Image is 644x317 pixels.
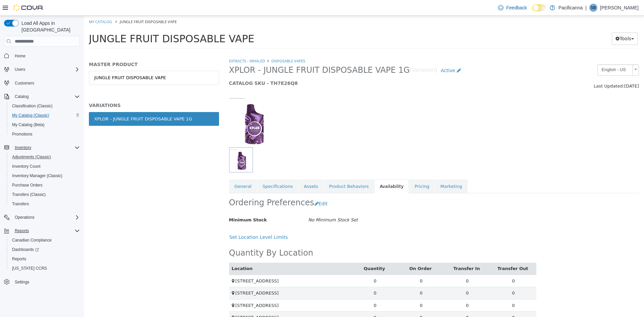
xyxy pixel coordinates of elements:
[268,271,314,284] td: 0
[15,145,31,150] span: Inventory
[12,52,28,60] a: Home
[532,11,533,12] span: Dark Mode
[9,111,80,119] span: My Catalog (Classic)
[19,20,80,33] span: Load All Apps in [GEOGRAPHIC_DATA]
[7,190,83,199] button: Transfers (Classic)
[13,4,44,11] img: Cova
[9,191,48,199] a: Transfers (Classic)
[145,81,192,131] img: 150
[314,271,361,284] td: 0
[9,153,54,161] a: Adjustments (Classic)
[145,202,183,207] span: Minimum Stock
[407,271,453,284] td: 0
[12,113,49,118] span: My Catalog (Classic)
[9,172,80,180] span: Inventory Manager (Classic)
[9,236,80,244] span: Canadian Compliance
[12,144,34,152] button: Inventory
[215,164,239,178] a: Assets
[360,271,407,284] td: 0
[407,283,453,296] td: 0
[7,171,83,180] button: Inventory Manager (Classic)
[9,121,80,129] span: My Catalog (Beta)
[187,43,221,48] a: Disposable Vapes
[9,200,80,208] span: Transfers
[15,94,29,99] span: Catalog
[12,266,47,271] span: [US_STATE] CCRS
[5,17,170,29] span: JUNGLE FRUIT DISPOSABLE VAPE
[510,68,540,73] span: Last Updated:
[12,237,52,243] span: Canadian Compliance
[240,164,290,178] a: Product Behaviors
[145,164,173,178] a: General
[9,181,45,189] a: Purchase Orders
[7,235,83,245] button: Canadian Compliance
[145,49,326,60] span: XPLOR - JUNGLE FRUIT DISPOSABLE VAPE 1G
[224,202,274,207] i: No Minimum Stock Set
[5,55,135,69] a: JUNGLE FRUIT DISPOSABLE VAPE
[152,299,195,304] span: [STREET_ADDRESS]
[7,162,83,171] button: Inventory Count
[558,4,583,12] p: Pacificanna
[9,246,42,254] a: Dashboards
[12,256,26,262] span: Reports
[5,3,28,8] a: My Catalog
[152,263,195,268] span: [STREET_ADDRESS]
[145,182,230,192] h2: Ordering Preferences
[1,143,83,152] button: Inventory
[7,120,83,129] button: My Catalog (Beta)
[325,250,349,255] a: On Order
[9,255,29,263] a: Reports
[12,227,80,235] span: Reports
[5,46,135,52] h5: MASTER PRODUCT
[407,296,453,308] td: 0
[12,79,37,87] a: Customers
[12,278,80,286] span: Settings
[1,92,83,101] button: Catalog
[12,213,37,221] button: Operations
[15,215,35,220] span: Operations
[1,277,83,287] button: Settings
[1,226,83,235] button: Reports
[351,164,384,178] a: Marketing
[148,250,170,256] button: Location
[9,102,55,110] a: Classification (Classic)
[9,121,47,129] a: My Catalog (Beta)
[280,250,303,255] a: Quantity
[9,162,80,170] span: Inventory Count
[12,93,80,101] span: Catalog
[9,172,65,180] a: Inventory Manager (Classic)
[7,111,83,120] button: My Catalog (Classic)
[325,164,351,178] a: Pricing
[9,111,52,119] a: My Catalog (Classic)
[12,164,41,169] span: Inventory Count
[12,93,31,101] button: Catalog
[145,232,229,243] h2: Quantity By Location
[15,228,29,233] span: Reports
[360,259,407,271] td: 0
[9,246,80,254] span: Dashboards
[145,43,181,48] a: Extracts - Inhaled
[15,81,34,86] span: Customers
[514,49,546,59] span: English - US
[12,79,80,87] span: Customers
[528,17,554,29] button: Tools
[7,254,83,264] button: Reports
[7,264,83,273] button: [US_STATE] CCRS
[514,49,555,60] a: English - US
[600,4,639,12] p: [PERSON_NAME]
[12,192,46,197] span: Transfers (Classic)
[357,52,371,57] span: Active
[12,182,43,188] span: Purchase Orders
[268,259,314,271] td: 0
[12,173,62,178] span: Inventory Manager (Classic)
[1,65,83,74] button: Users
[15,279,29,285] span: Settings
[4,48,80,304] nav: Complex example
[7,180,83,190] button: Purchase Orders
[268,283,314,296] td: 0
[36,3,93,8] span: JUNGLE FRUIT DISPOSABLE VAPE
[407,259,453,271] td: 0
[589,4,597,12] div: Sandra Boyd
[540,68,555,73] span: [DATE]
[7,152,83,162] button: Adjustments (Classic)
